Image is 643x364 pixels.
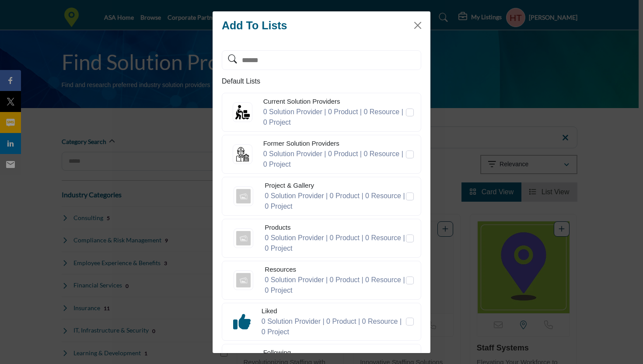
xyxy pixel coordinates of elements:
h3: Add to Lists [222,17,287,34]
div: Liked [262,306,405,316]
div: 0 Solution Provider | 0 Product | 0 Resource | 0 Project [265,191,405,212]
button: Close [411,19,424,32]
label: Former Solution Providers [405,150,415,158]
input: Search [222,50,421,70]
div: Following [263,348,405,358]
div: 0 Solution Provider | 0 Product | 0 Resource | 0 Project [263,107,405,128]
div: Products [265,223,405,233]
div: 0 Solution Provider | 0 Product | 0 Resource | 0 Project [265,275,405,296]
img: Products icon [234,228,253,248]
div: 0 Solution Provider | 0 Product | 0 Resource | 0 Project [263,149,405,170]
div: Project & Gallery [265,181,405,191]
div: Resources [265,265,405,275]
label: Likes [405,318,415,325]
label: Products [405,234,415,242]
div: Current Solution Providers [263,97,405,107]
p: Default Lists [222,76,421,87]
div: 0 Solution Provider | 0 Product | 0 Resource | 0 Project [262,316,405,337]
div: Former Solution Providers [263,139,405,149]
img: Current Solution Providers icon [233,102,252,122]
div: 0 Solution Provider | 0 Product | 0 Resource | 0 Project [265,233,405,254]
label: Resources [405,276,415,284]
label: Project & Gallery [405,192,415,200]
img: Resources icon [234,270,253,290]
label: Current Solution Providers [405,108,415,116]
img: Former Solution Providers icon [233,144,252,164]
img: Project & Gallery icon [234,186,253,206]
